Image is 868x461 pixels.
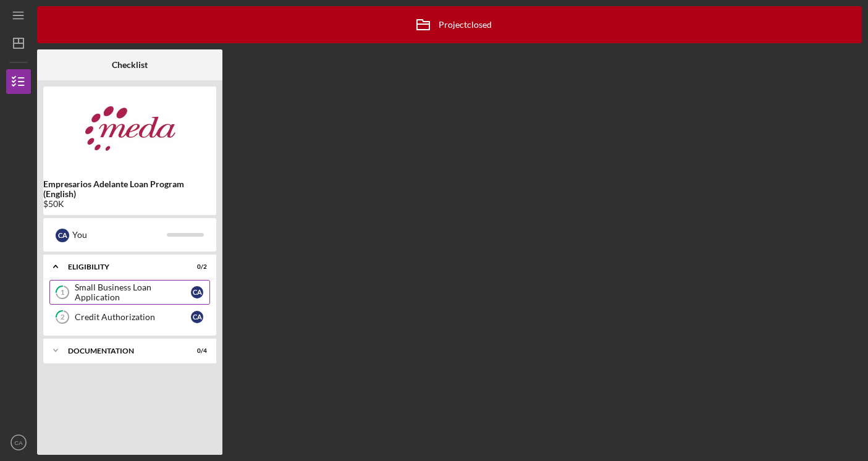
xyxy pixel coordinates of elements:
[68,347,176,355] div: DOCUMENTATION
[49,305,210,329] a: 2Credit AuthorizationCA
[61,289,64,297] tspan: 1
[6,430,31,455] button: CA
[43,93,216,167] img: Product logo
[75,282,191,302] div: Small Business Loan Application
[49,280,210,305] a: 1Small Business Loan ApplicationCA
[72,224,167,245] div: You
[408,9,492,40] div: Project closed
[43,199,216,209] div: $50K
[43,179,216,199] b: Empresarios Adelante Loan Program (English)
[14,439,23,446] text: CA
[75,312,191,322] div: Credit Authorization
[185,347,207,355] div: 0 / 4
[191,311,203,323] div: C A
[112,60,148,70] b: Checklist
[191,286,203,298] div: C A
[185,263,207,271] div: 0 / 2
[61,313,64,321] tspan: 2
[56,229,69,242] div: C A
[68,263,176,271] div: ELIGIBILITY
